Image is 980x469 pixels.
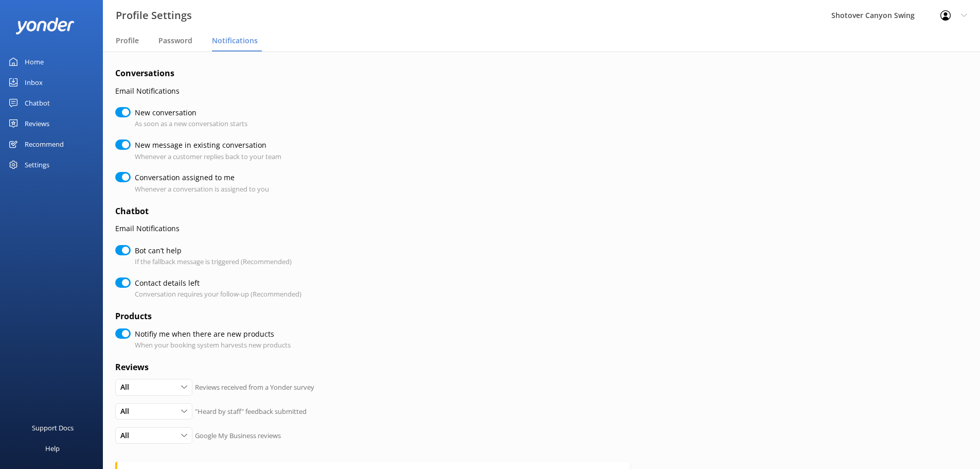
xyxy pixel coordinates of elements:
[115,223,630,234] p: Email Notifications
[135,328,286,340] label: Notifiy me when there are new products
[195,382,314,393] p: Reviews received from a Yonder survey
[135,151,281,162] p: Whenever a customer replies back to your team
[135,340,291,351] p: When your booking system harvests new products
[158,36,192,46] span: Password
[32,418,74,438] div: Support Docs
[195,430,281,441] p: Google My Business reviews
[116,7,192,24] h3: Profile Settings
[195,406,307,417] p: "Heard by staff" feedback submitted
[115,361,630,374] h4: Reviews
[135,277,296,289] label: Contact details left
[120,430,135,441] span: All
[15,18,75,34] img: yonder-white-logo.png
[135,245,287,256] label: Bot can’t help
[135,289,301,300] p: Conversation requires your follow-up (Recommended)
[25,134,64,154] div: Recommend
[135,256,292,267] p: If the fallback message is triggered (Recommended)
[25,72,43,93] div: Inbox
[115,67,630,80] h4: Conversations
[120,406,135,417] span: All
[25,51,44,72] div: Home
[135,140,276,151] label: New message in existing conversation
[115,205,630,218] h4: Chatbot
[45,438,60,459] div: Help
[135,184,269,195] p: Whenever a conversation is assigned to you
[212,36,258,46] span: Notifications
[135,118,247,129] p: As soon as a new conversation starts
[25,113,49,134] div: Reviews
[135,107,242,118] label: New conversation
[25,93,50,113] div: Chatbot
[116,36,139,46] span: Profile
[120,381,135,393] span: All
[25,154,49,175] div: Settings
[115,310,630,323] h4: Products
[135,172,264,183] label: Conversation assigned to me
[115,85,630,97] p: Email Notifications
